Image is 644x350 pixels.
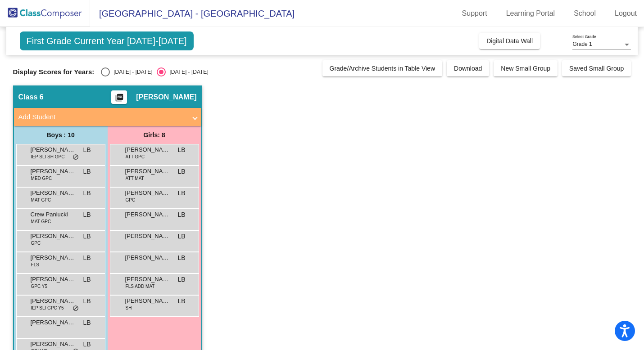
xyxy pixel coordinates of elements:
span: LB [177,145,185,155]
span: Grade/Archive Students in Table View [330,65,435,72]
span: LB [83,340,91,349]
span: Crew Paniucki [31,210,76,219]
span: Saved Small Group [569,65,624,72]
button: Print Students Details [111,90,127,104]
span: LB [177,210,185,220]
span: First Grade Current Year [DATE]-[DATE] [20,31,194,50]
span: [PERSON_NAME] [31,296,76,305]
span: [PERSON_NAME] [31,188,76,197]
span: LB [83,188,91,198]
span: LB [83,232,91,241]
span: [PERSON_NAME] [31,318,76,327]
span: Digital Data Wall [486,37,533,45]
span: LB [177,296,185,306]
span: LB [83,167,91,176]
span: Class 6 [18,93,44,102]
span: [PERSON_NAME] [125,145,170,154]
div: [DATE] - [DATE] [110,68,152,76]
span: LB [83,253,91,263]
span: [PERSON_NAME] [125,253,170,262]
span: Download [454,65,482,72]
span: [PERSON_NAME] [125,167,170,176]
span: [PERSON_NAME] [125,232,170,241]
button: Grade/Archive Students in Table View [322,60,443,76]
div: [DATE] - [DATE] [166,68,208,76]
span: MAT GPC [31,218,51,225]
span: Grade 1 [572,41,592,47]
div: Boys : 10 [14,126,108,144]
span: LB [177,275,185,284]
span: Display Scores for Years: [13,68,95,76]
mat-panel-title: Add Student [18,112,186,122]
span: LB [83,318,91,328]
span: [PERSON_NAME] [136,93,196,102]
span: MAT GPC [31,197,51,203]
mat-radio-group: Select an option [101,67,208,76]
span: LB [177,253,185,263]
div: Girls: 8 [108,126,201,144]
span: do_not_disturb_alt [73,154,79,161]
span: LB [83,296,91,306]
span: LB [83,275,91,284]
span: GPC Y5 [31,283,48,290]
span: GPC [126,197,136,203]
span: [PERSON_NAME] [31,275,76,284]
mat-expansion-panel-header: Add Student [14,108,201,126]
span: [PERSON_NAME] [31,167,76,176]
span: do_not_disturb_alt [73,305,79,312]
span: [PERSON_NAME] [31,232,76,241]
span: [PERSON_NAME] [125,188,170,197]
button: Download [447,60,489,76]
span: LB [177,188,185,198]
span: LB [177,167,185,176]
span: [PERSON_NAME] [31,340,76,349]
span: LB [83,210,91,220]
button: New Small Group [494,60,558,76]
span: New Small Group [501,65,550,72]
button: Saved Small Group [562,60,631,76]
span: LB [83,145,91,155]
button: Digital Data Wall [479,33,540,49]
span: LB [177,232,185,241]
span: SH [126,305,132,311]
span: ATT GPC [126,153,145,160]
span: FLS ADD MAT [126,283,155,290]
span: IEP SLI SH GPC [31,153,65,160]
span: FLS [31,261,39,268]
mat-icon: picture_as_pdf [114,93,125,106]
span: IEP SLI GPC Y5 [31,305,64,311]
span: GPC [31,240,41,247]
span: MED GPC [31,175,52,182]
span: [PERSON_NAME] [31,253,76,262]
span: [PERSON_NAME] [125,296,170,305]
span: [PERSON_NAME] [31,145,76,154]
span: ATT MAT [126,175,144,182]
span: [PERSON_NAME] [125,275,170,284]
span: [PERSON_NAME] [125,210,170,219]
